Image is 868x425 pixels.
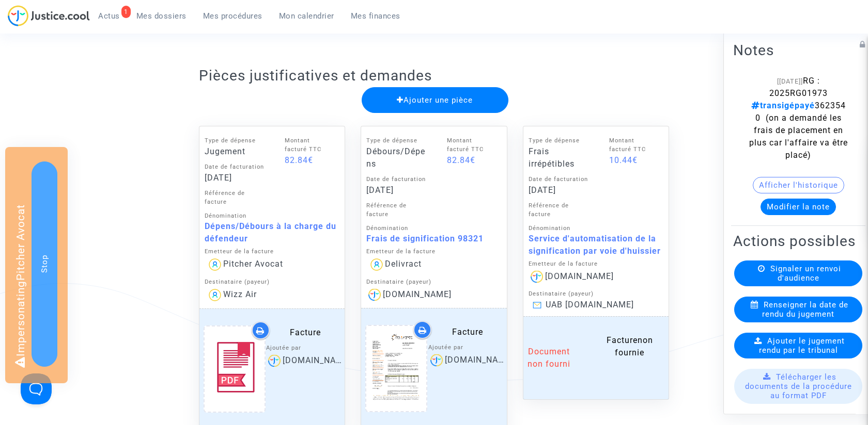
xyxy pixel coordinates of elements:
div: Destinataire (payeur) [529,290,664,299]
span: Mes dossiers [136,11,187,21]
span: [DOMAIN_NAME] [383,289,452,299]
span: [DOMAIN_NAME] [445,355,514,365]
span: RG : 2025RG01973 3623540 (on a demandé les frais de placement en plus car l'affaire va être placé) [749,76,848,160]
span: Signaler un renvoi d'audience [770,264,841,283]
a: Mes dossiers [128,8,195,24]
div: Document non fourni [523,346,575,370]
span: Stop [40,255,49,273]
h2: Notes [733,41,863,59]
img: icon-envelope-color.svg [533,302,541,308]
img: logo.png [366,287,383,303]
div: Type de dépense [205,137,265,145]
div: 10.44€ [609,154,659,167]
div: Ajoutée par [428,344,507,352]
span: Actus [98,11,120,21]
img: logo.png [529,269,545,285]
div: Dénomination [205,212,340,221]
button: Ajouter une pièce [362,87,508,113]
div: Montant facturé TTC [609,137,659,154]
img: jc-logo.svg [8,5,90,26]
span: transigépayé [751,101,815,110]
span: Pitcher Avocat [223,259,283,269]
img: logo.png [428,352,445,368]
span: UAB [DOMAIN_NAME] [546,300,634,309]
div: Référence de facture [205,189,265,207]
span: non fournie [615,335,653,357]
div: 82.84€ [285,154,334,167]
div: Dénomination [529,224,664,233]
h2: Actions possibles [733,232,863,250]
img: icon-user.svg [207,287,223,303]
button: Modifier la note [761,199,836,215]
span: Mes finances [351,11,400,21]
span: Delivract [385,259,422,269]
div: Montant facturé TTC [285,137,334,154]
div: Facture [428,326,507,338]
div: Dépens/Débours à la charge du défendeur [205,220,340,245]
div: Destinataire (payeur) [205,278,340,287]
img: icon-user.svg [368,256,385,273]
div: 1 [121,6,131,18]
div: Emetteur de la facture [366,248,502,256]
div: 82.84€ [447,154,497,167]
div: Ajoutée par [266,344,345,353]
span: [[DATE]] [777,77,803,85]
a: Mon calendrier [271,8,343,24]
img: icon-user.svg [207,256,223,273]
div: Date de facturation [366,175,426,184]
div: [DATE] [366,184,426,197]
div: Montant facturé TTC [447,137,497,154]
img: logo.png [266,353,283,369]
div: Frais de signification 98321 [366,233,502,245]
div: Référence de facture [366,202,426,219]
div: Emetteur de la facture [529,260,664,269]
div: Type de dépense [529,137,588,145]
div: Emetteur de la facture [205,248,340,256]
span: Renseigner la date de rendu du jugement [762,300,848,319]
a: Mes finances [343,8,409,24]
a: Mes procédures [195,8,271,24]
button: Afficher l'historique [753,177,844,193]
div: Date de facturation [529,175,588,184]
div: Service d'automatisation de la signification par voie d'huissier [529,233,664,257]
div: Jugement [205,145,265,158]
div: Facture [266,326,345,339]
h2: Pièces justificatives et demandes [199,67,670,85]
div: Débours/Dépens [366,145,426,170]
div: Impersonating [5,147,68,383]
div: Type de dépense [366,137,426,145]
div: Frais irrépétibles [529,145,588,170]
div: Dénomination [366,224,502,233]
span: [DOMAIN_NAME] [545,271,614,281]
span: Ajouter une pièce [397,95,473,105]
iframe: Help Scout Beacon - Open [21,373,52,404]
div: Facture [591,334,669,359]
div: Date de facturation [205,163,265,172]
div: Destinataire (payeur) [366,278,502,287]
div: [DATE] [529,184,588,197]
button: Stop [32,161,57,367]
a: 1Actus [90,8,128,24]
div: Référence de facture [529,202,588,219]
span: Wizz Air [223,289,257,299]
span: Mon calendrier [279,11,334,21]
div: [DATE] [205,172,265,184]
span: Mes procédures [203,11,262,21]
span: Ajouter le jugement rendu par le tribunal [759,336,845,355]
span: Télécharger les documents de la procédure au format PDF [745,372,852,400]
span: [DOMAIN_NAME] [283,355,351,365]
